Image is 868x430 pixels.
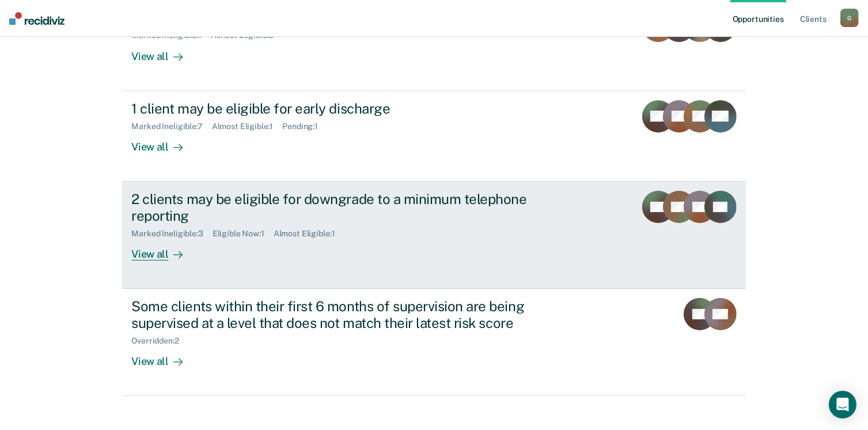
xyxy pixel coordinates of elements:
[274,229,344,239] div: Almost Eligible : 1
[122,289,745,396] a: Some clients within their first 6 months of supervision are being supervised at a level that does...
[131,40,196,63] div: View all
[131,298,536,331] div: Some clients within their first 6 months of supervision are being supervised at a level that does...
[282,122,327,131] div: Pending : 1
[131,122,211,131] div: Marked Ineligible : 7
[131,238,196,261] div: View all
[131,191,536,224] div: 2 clients may be eligible for downgrade to a minimum telephone reporting
[9,12,65,25] img: Recidiviz
[840,9,859,27] button: G
[131,100,536,117] div: 1 client may be eligible for early discharge
[131,229,212,239] div: Marked Ineligible : 3
[131,336,188,346] div: Overridden : 2
[122,91,745,182] a: 1 client may be eligible for early dischargeMarked Ineligible:7Almost Eligible:1Pending:1View all
[131,131,196,153] div: View all
[829,391,856,418] div: Open Intercom Messenger
[122,182,745,289] a: 2 clients may be eligible for downgrade to a minimum telephone reportingMarked Ineligible:3Eligib...
[213,229,274,239] div: Eligible Now : 1
[212,122,283,131] div: Almost Eligible : 1
[131,345,196,368] div: View all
